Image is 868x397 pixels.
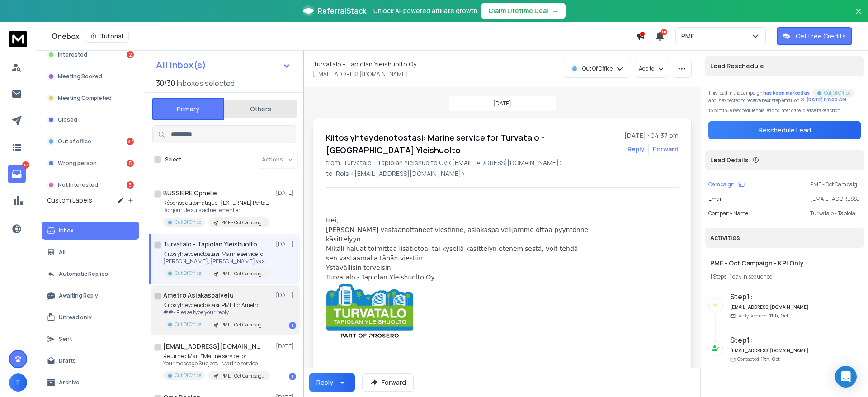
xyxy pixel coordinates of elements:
[761,356,780,362] span: 11th, Oct
[708,87,861,104] div: This lead in the campaign and is expected to receive next step email on
[163,207,272,214] p: Bonjour, Je suis actuellement en
[289,322,296,329] div: 1
[708,181,745,188] button: Campaign
[708,210,748,217] p: Company Name
[627,145,645,154] button: Reply
[708,107,861,114] p: To continue reschedule this lead to later date, please take action.
[708,181,735,188] p: Campaign
[58,95,112,102] p: Meeting Completed
[708,121,861,139] button: Reschedule Lead
[127,181,134,189] div: 3
[59,379,80,386] p: Archive
[175,372,201,379] p: Out Of Office
[710,273,859,280] div: |
[810,181,861,188] p: PME - Oct Campaign - KPI Only
[149,56,298,74] button: All Inbox(s)
[175,321,201,328] p: Out Of Office
[165,156,181,163] label: Select
[163,309,270,316] p: ##- Please type your reply
[769,312,788,319] span: 11th, Oct
[653,145,679,154] div: Forward
[710,61,764,71] p: Lead Reschedule
[326,131,619,156] h1: Kiitos yhteydenotostasi: Marine service for Turvatalo - [GEOGRAPHIC_DATA] Yleishuolto
[163,342,263,351] h1: [EMAIL_ADDRESS][DOMAIN_NAME]
[163,353,270,360] p: Returned Mail: "Marine service for
[221,270,264,277] p: PME - Oct Campaign - KPI Only
[661,29,667,35] span: 50
[810,210,861,217] p: Turvatalo - Tapiolan Yleishuolto
[59,270,108,278] p: Automatic Replies
[47,196,92,205] h3: Custom Labels
[163,360,270,367] p: Your message Subject: "Marine service
[42,222,139,240] button: Inbox
[777,27,852,45] button: Get Free Credits
[552,6,558,15] span: →
[163,189,217,198] h1: BUSSIERE Ophelie
[276,189,296,197] p: [DATE]
[276,241,296,248] p: [DATE]
[326,244,590,263] p: Mikäli haluat toimittaa lisätietoa, tai kysellä käsittelyn etenemisestä, voit tehdä sen vastaamal...
[493,100,511,107] p: [DATE]
[58,160,97,167] p: Wrong person
[58,116,77,123] p: Closed
[22,161,29,169] p: 47
[730,304,809,311] h6: [EMAIL_ADDRESS][DOMAIN_NAME]
[373,6,477,15] p: Unlock AI-powered affiliate growth
[42,373,139,392] button: Archive
[59,292,98,299] p: Awaiting Reply
[42,46,139,64] button: Interested2
[710,273,726,280] span: 1 Steps
[42,243,139,261] button: All
[59,314,92,321] p: Unread only
[58,51,87,58] p: Interested
[42,287,139,305] button: Awaiting Reply
[326,225,590,244] p: [PERSON_NAME] vastaanottaneet viestinne, asiakaspalvelijamme ottaa pyyntönne käsittelyyn.
[224,99,297,119] button: Others
[42,89,139,107] button: Meeting Completed
[221,321,264,328] p: PME - Oct Campaign - KPI Only
[326,169,679,178] p: to: Rois <[EMAIL_ADDRESS][DOMAIN_NAME]>
[639,65,654,72] p: Add to
[316,378,333,387] div: Reply
[163,291,234,300] h1: Ametro Asiakaspalvelu
[824,90,850,96] p: Out Of Office
[42,308,139,326] button: Unread only
[326,263,590,282] p: Ystävällisin terveisin, Turvatalo - Tapiolan Yleishuolto Oy
[156,78,175,89] span: 30 / 30
[276,343,296,350] p: [DATE]
[317,5,366,16] span: ReferralStack
[42,265,139,283] button: Automatic Replies
[42,132,139,151] button: Out of office37
[9,373,27,392] button: T
[313,71,407,78] p: [EMAIL_ADDRESS][DOMAIN_NAME]
[163,240,263,249] h1: Turvatalo - Tapiolan Yleishuolto Oy
[177,78,235,89] h3: Inboxes selected
[835,366,857,388] div: Open Intercom Messenger
[737,312,788,319] p: Reply Received
[705,228,864,248] div: Activities
[481,3,566,19] button: Claim Lifetime Deal→
[42,154,139,172] button: Wrong person5
[163,199,272,207] p: Réponse automatique : [EXTERNAL] Pertamina for
[59,227,74,234] p: Inbox
[42,111,139,129] button: Closed
[730,291,809,302] h6: Step 1 :
[163,258,272,265] p: [PERSON_NAME], [PERSON_NAME] vastaanottaneet viestinne, asiakaspalvelijamme
[710,259,859,268] h1: PME - Oct Campaign - KPI Only
[326,158,679,167] p: from: Turvatalo - Tapiolan Yleishuolto Oy <[EMAIL_ADDRESS][DOMAIN_NAME]>
[800,96,846,103] div: [DATE] 07:00 AM
[175,270,201,277] p: Out Of Office
[175,219,201,226] p: Out Of Office
[127,138,134,145] div: 37
[58,73,102,80] p: Meeting Booked
[59,249,66,256] p: All
[313,60,416,69] h1: Turvatalo - Tapiolan Yleishuolto Oy
[708,195,722,203] p: Email
[42,330,139,348] button: Sent
[309,373,355,392] button: Reply
[127,160,134,167] div: 5
[730,347,809,354] h6: [EMAIL_ADDRESS][DOMAIN_NAME]
[85,30,129,43] button: Tutorial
